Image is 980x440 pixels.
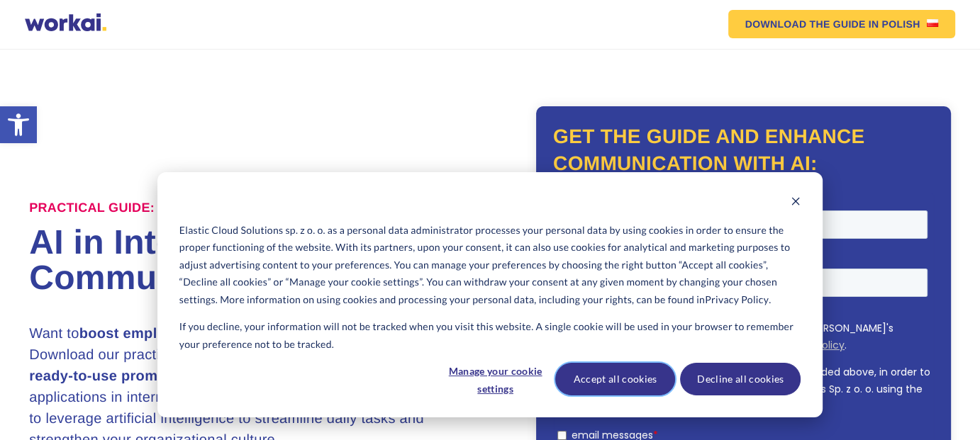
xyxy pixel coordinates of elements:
[157,172,823,417] div: Cookie banner
[179,318,801,353] p: If you decline, your information will not be tracked when you visit this website. A single cookie...
[29,225,490,296] h1: AI in Internal Communications
[441,363,550,395] button: Manage your cookie settings
[728,10,956,38] a: DOWNLOAD THE GUIDEIN POLISHUS flag
[179,222,801,309] p: Elastic Cloud Solutions sp. z o. o. as a personal data administrator processes your personal data...
[79,326,382,342] strong: boost employee efficiency and engagement
[4,237,13,247] input: email messages*
[791,194,801,212] button: Dismiss cookie banner
[18,235,99,249] p: email messages
[705,291,769,309] a: Privacy Policy
[224,145,291,159] a: Privacy Policy
[29,201,155,216] label: Practical Guide:
[139,145,205,159] a: Terms of Use
[680,363,801,395] button: Decline all cookies
[927,19,938,27] img: US flag
[553,123,934,177] h2: Get the guide and enhance communication with AI:
[555,363,676,395] button: Accept all cookies
[745,19,866,29] em: DOWNLOAD THE GUIDE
